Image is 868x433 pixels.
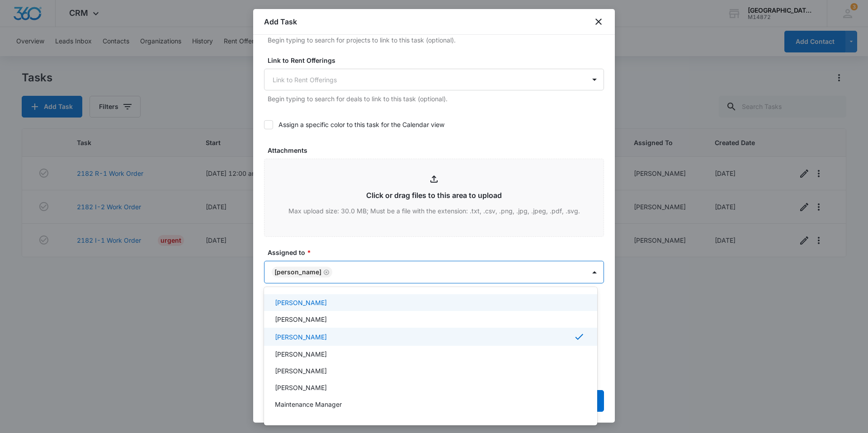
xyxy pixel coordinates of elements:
[275,416,327,426] p: [PERSON_NAME]
[275,349,327,359] p: [PERSON_NAME]
[275,315,327,324] p: [PERSON_NAME]
[275,298,327,307] p: [PERSON_NAME]
[275,400,342,409] p: Maintenance Manager
[275,366,327,376] p: [PERSON_NAME]
[275,383,327,392] p: [PERSON_NAME]
[275,332,327,342] p: [PERSON_NAME]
